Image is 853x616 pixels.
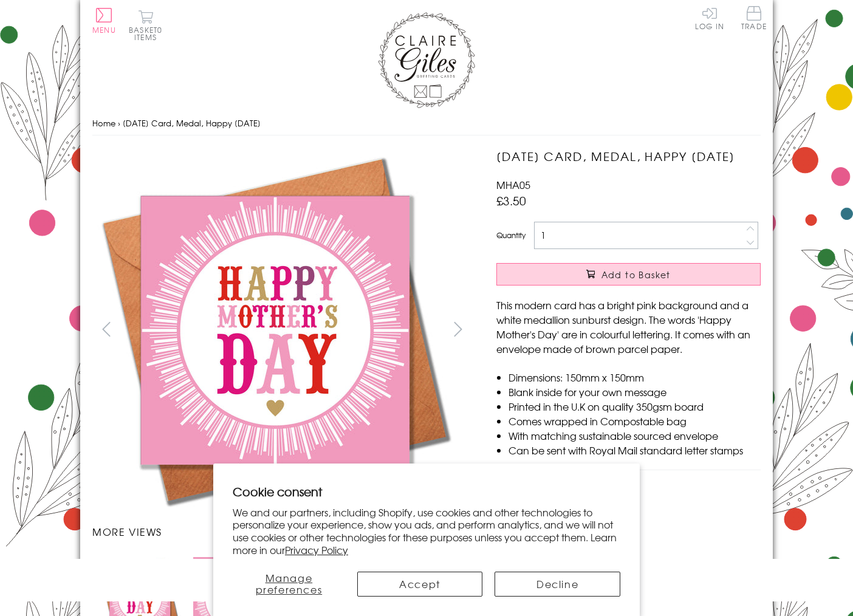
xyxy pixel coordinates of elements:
button: Manage preferences [233,572,345,597]
span: [DATE] Card, Medal, Happy [DATE] [123,117,261,129]
span: › [118,117,120,129]
a: Home [92,117,115,129]
p: This modern card has a bright pink background and a white medallion sunburst design. The words 'H... [496,298,761,356]
button: Decline [495,572,620,597]
h2: Cookie consent [233,483,620,500]
li: Printed in the U.K on quality 350gsm board [509,399,761,414]
span: Add to Basket [601,269,671,281]
h1: [DATE] Card, Medal, Happy [DATE] [496,148,761,165]
label: Quantity [496,230,526,241]
button: Menu [92,8,116,33]
p: We and our partners, including Shopify, use cookies and other technologies to personalize your ex... [233,506,620,556]
li: With matching sustainable sourced envelope [509,428,761,443]
a: Trade [741,6,767,32]
a: Privacy Policy [285,542,348,557]
a: Log In [695,6,724,30]
span: Menu [92,24,116,35]
span: Manage preferences [256,570,323,597]
span: £3.50 [496,192,526,209]
span: Trade [741,6,767,30]
span: 0 items [134,24,162,43]
button: prev [92,315,120,343]
span: MHA05 [496,177,530,192]
li: Can be sent with Royal Mail standard letter stamps [509,443,761,457]
button: Accept [357,572,483,597]
img: Mother's Day Card, Medal, Happy Mother's Day [92,148,457,512]
button: next [445,315,472,343]
img: Claire Giles Greetings Cards [378,12,475,108]
nav: breadcrumbs [92,111,761,136]
button: Basket0 items [129,10,162,41]
li: Blank inside for your own message [509,385,761,399]
h3: More views [92,524,472,539]
li: Comes wrapped in Compostable bag [509,414,761,428]
li: Dimensions: 150mm x 150mm [509,370,761,385]
button: Add to Basket [496,263,761,286]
